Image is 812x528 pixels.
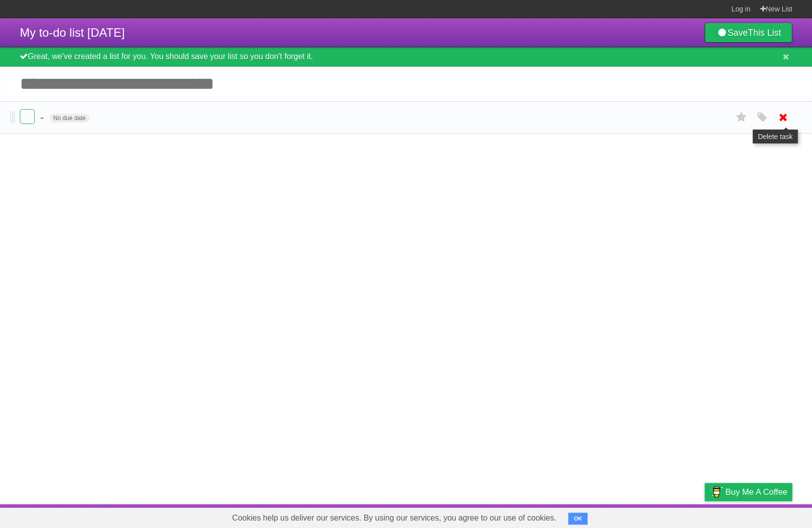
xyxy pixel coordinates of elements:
a: Suggest a feature [730,507,792,526]
a: Buy me a coffee [704,483,792,501]
span: Buy me a coffee [725,483,787,501]
span: - [40,111,46,124]
span: No due date [50,114,90,123]
a: SaveThis List [704,23,792,43]
img: Buy me a coffee [709,483,723,500]
a: Developers [605,507,645,526]
b: This List [748,28,781,38]
label: Done [20,109,35,124]
a: Privacy [692,507,717,526]
button: OK [568,513,587,525]
label: Star task [732,109,751,126]
span: My to-do list [DATE] [20,26,125,39]
a: Terms [658,507,680,526]
span: Cookies help us deliver our services. By using our services, you agree to our use of cookies. [222,508,566,528]
a: About [573,507,593,526]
